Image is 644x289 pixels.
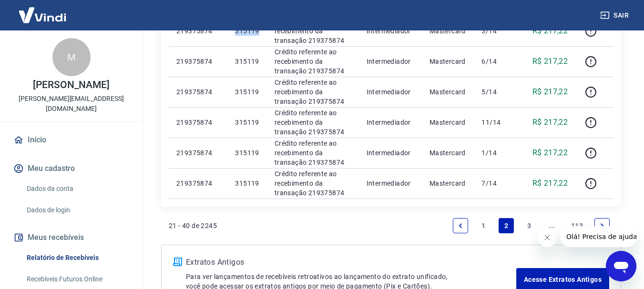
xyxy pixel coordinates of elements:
iframe: Mensagem da empresa [561,226,636,247]
p: R$ 217,22 [532,25,568,37]
button: Sair [598,7,633,24]
p: [PERSON_NAME][EMAIL_ADDRESS][DOMAIN_NAME] [8,94,135,114]
button: Meus recebíveis [11,227,131,248]
p: 219375874 [176,57,220,66]
iframe: Botão para abrir a janela de mensagens [606,251,636,281]
p: 219375874 [176,148,220,158]
p: Mastercard [429,179,467,188]
p: 219375874 [176,118,220,127]
p: 219375874 [176,26,220,36]
p: Intermediador [367,87,414,97]
a: Previous page [453,218,468,233]
span: Olá! Precisa de ajuda? [6,7,80,14]
p: Mastercard [429,57,467,66]
p: 5/14 [481,87,510,97]
p: 7/14 [481,179,510,188]
a: Jump forward [544,218,560,233]
p: Crédito referente ao recebimento da transação 219375874 [275,17,351,45]
ul: Pagination [449,214,613,237]
p: Intermediador [367,148,414,158]
p: Mastercard [429,87,467,97]
p: 315119 [235,26,259,36]
a: Page 3 [521,218,537,233]
p: Mastercard [429,118,467,127]
p: Intermediador [367,118,414,127]
p: R$ 217,22 [532,86,568,98]
p: 219375874 [176,179,220,188]
p: Crédito referente ao recebimento da transação 219375874 [275,78,351,106]
a: Next page [594,218,610,233]
p: Intermediador [367,179,414,188]
p: 315119 [235,57,259,66]
p: Crédito referente ao recebimento da transação 219375874 [275,169,351,198]
a: Relatório de Recebíveis [23,248,131,268]
p: 315119 [235,87,259,97]
p: Extratos Antigos [186,257,516,268]
p: 11/14 [481,118,510,127]
p: 6/14 [481,57,510,66]
img: Vindi [11,0,73,30]
p: 3/14 [481,26,510,36]
iframe: Fechar mensagem [538,228,557,247]
a: Dados da conta [23,179,131,199]
button: Meu cadastro [11,158,131,179]
p: 21 - 40 de 2245 [169,221,217,230]
p: Intermediador [367,57,414,66]
p: 1/14 [481,148,510,158]
div: M [52,38,91,76]
p: Mastercard [429,26,467,36]
p: Crédito referente ao recebimento da transação 219375874 [275,108,351,137]
p: Intermediador [367,26,414,36]
p: R$ 217,22 [532,147,568,159]
p: Crédito referente ao recebimento da transação 219375874 [275,139,351,167]
a: Recebíveis Futuros Online [23,269,131,289]
p: R$ 217,22 [532,117,568,128]
p: 219375874 [176,87,220,97]
p: Crédito referente ao recebimento da transação 219375874 [275,47,351,76]
p: 315119 [235,148,259,158]
p: 315119 [235,118,259,127]
p: R$ 217,22 [532,56,568,67]
a: Dados de login [23,200,131,220]
a: Page 113 [567,218,587,233]
img: ícone [173,258,182,266]
p: Mastercard [429,148,467,158]
a: Page 2 is your current page [499,218,514,233]
a: Início [11,130,131,150]
p: R$ 217,22 [532,178,568,189]
p: 315119 [235,179,259,188]
p: [PERSON_NAME] [33,80,109,90]
a: Page 1 [476,218,491,233]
